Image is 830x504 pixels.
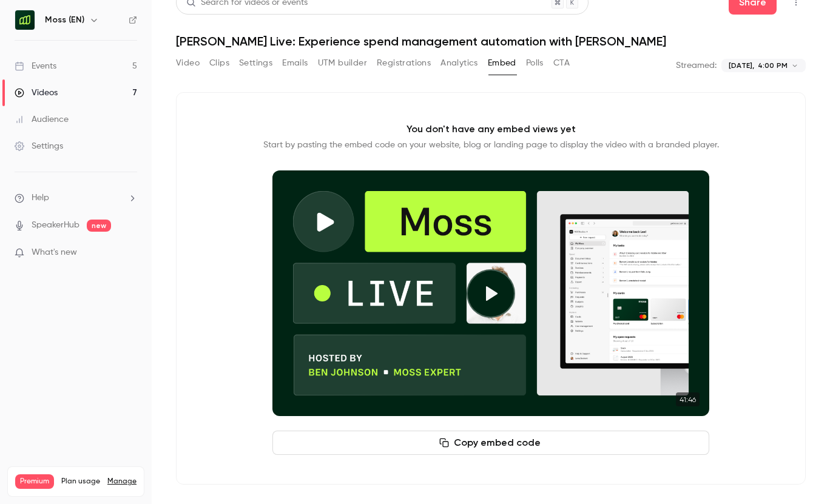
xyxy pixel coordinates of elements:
div: Audience [15,113,69,126]
p: Streamed: [676,59,717,72]
a: SpeakerHub [32,219,79,232]
li: help-dropdown-opener [15,192,137,204]
button: Clips [209,53,229,73]
img: Moss (EN) [15,10,35,30]
span: 4:00 PM [758,60,788,71]
button: Play video [467,269,515,318]
button: Settings [239,53,272,73]
span: new [87,220,111,232]
span: Premium [15,474,54,489]
span: [DATE], [729,60,754,71]
time: 41:46 [676,392,700,406]
div: Events [15,60,56,72]
button: Copy embed code [272,431,709,455]
span: What's new [32,246,77,259]
button: Registrations [377,53,431,73]
a: Manage [107,477,137,486]
button: Embed [488,53,516,73]
h6: Moss (EN) [45,14,84,26]
iframe: Noticeable Trigger [123,247,137,258]
button: Emails [282,53,308,73]
button: CTA [553,53,570,73]
section: Cover [272,170,709,416]
span: Plan usage [61,477,100,486]
button: Polls [526,53,544,73]
button: Video [176,53,200,73]
span: Help [32,192,49,204]
h1: [PERSON_NAME] Live: Experience spend management automation with [PERSON_NAME] [176,34,806,49]
button: Analytics [440,53,478,73]
div: Videos [15,87,58,99]
p: Start by pasting the embed code on your website, blog or landing page to display the video with a... [263,139,719,151]
div: Settings [15,140,63,152]
button: UTM builder [318,53,367,73]
p: You don't have any embed views yet [407,122,576,136]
